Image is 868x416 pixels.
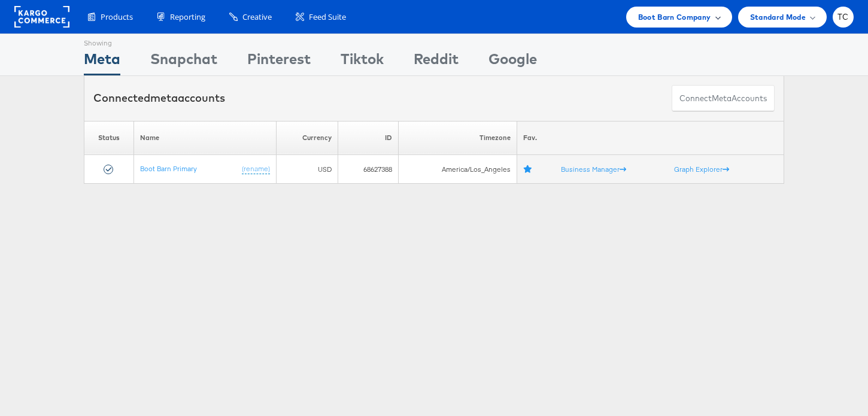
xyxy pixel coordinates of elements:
th: Name [134,121,277,155]
a: Business Manager [561,165,626,174]
span: meta [150,91,178,105]
th: Status [84,121,134,155]
div: Google [488,48,537,75]
div: Reddit [414,48,459,75]
th: Currency [277,121,338,155]
a: Boot Barn Primary [140,164,197,173]
td: USD [277,155,338,184]
th: Timezone [398,121,517,155]
a: (rename) [242,164,270,174]
td: America/Los_Angeles [398,155,517,184]
span: Creative [242,11,272,23]
div: Meta [84,48,120,75]
div: Snapchat [150,48,217,75]
span: Boot Barn Company [638,11,711,23]
button: ConnectmetaAccounts [672,85,775,112]
span: Standard Mode [750,11,806,23]
th: ID [338,121,398,155]
div: Connected accounts [93,90,225,106]
div: Tiktok [341,48,384,75]
span: Products [101,11,133,23]
div: Pinterest [247,48,311,75]
span: meta [712,93,732,104]
span: Reporting [170,11,205,23]
span: TC [837,13,849,21]
span: Feed Suite [309,11,346,23]
div: Showing [84,34,120,48]
td: 68627388 [338,155,398,184]
a: Graph Explorer [674,165,729,174]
